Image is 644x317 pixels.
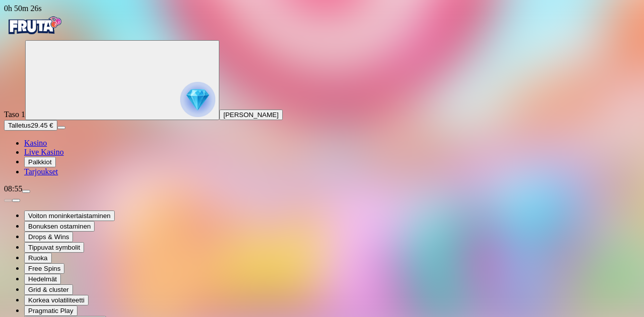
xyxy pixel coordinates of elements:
button: prev slide [4,199,12,202]
span: Voiton moninkertaistaminen [28,212,111,220]
button: reward iconPalkkiot [24,157,56,167]
span: user session time [4,4,42,13]
a: diamond iconKasino [24,139,47,147]
a: gift-inverted iconTarjoukset [24,167,58,176]
span: [PERSON_NAME] [223,111,279,119]
span: Kasino [24,139,47,147]
span: Drops & Wins [28,233,69,241]
span: Hedelmät [28,275,57,283]
button: Bonuksen ostaminen [24,221,95,232]
button: Grid & cluster [24,284,73,295]
button: Korkea volatiliteetti [24,295,89,305]
button: [PERSON_NAME] [219,110,283,120]
span: Tippuvat symbolit [28,244,80,251]
button: Hedelmät [24,274,61,284]
span: Free Spins [28,265,60,272]
button: Pragmatic Play [24,305,77,316]
span: Palkkiot [28,158,52,166]
span: 08:55 [4,184,22,193]
span: Bonuksen ostaminen [28,223,91,230]
span: Pragmatic Play [28,307,73,314]
button: Ruoka [24,253,52,263]
img: Fruta [4,13,64,38]
span: Grid & cluster [28,286,69,293]
img: reward progress [180,82,215,117]
span: Taso 1 [4,110,25,119]
span: Talletus [8,122,31,129]
button: Drops & Wins [24,232,73,242]
button: next slide [12,199,20,202]
span: Tarjoukset [24,167,58,176]
button: menu [57,126,65,129]
a: Fruta [4,31,64,40]
span: 29.45 € [31,122,53,129]
nav: Primary [4,13,640,176]
button: Tippuvat symbolit [24,242,84,253]
span: Live Kasino [24,148,64,156]
button: Free Spins [24,263,64,274]
span: Korkea volatiliteetti [28,296,85,304]
button: reward progress [25,40,219,120]
button: Talletusplus icon29.45 € [4,120,57,131]
a: poker-chip iconLive Kasino [24,148,64,156]
button: menu [22,190,30,193]
button: Voiton moninkertaistaminen [24,210,115,221]
span: Ruoka [28,254,48,262]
